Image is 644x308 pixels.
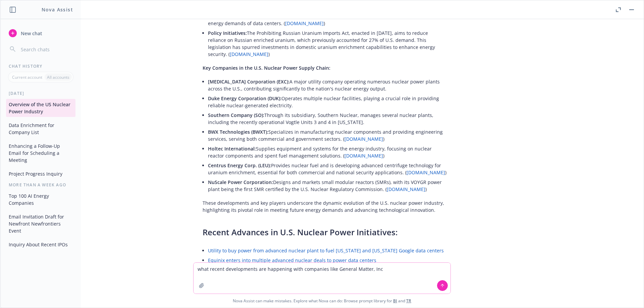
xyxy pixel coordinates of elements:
[208,112,264,118] span: Southern Company (SO):
[19,45,73,54] input: Search chats
[194,263,450,294] textarea: what recent developments are happening with companies like General Matter, I
[203,65,330,71] span: Key Companies in the U.S. Nuclear Power Supply Chain:
[208,179,447,193] p: Designs and markets small modular reactors (SMRs), with its VOYGR power plant being the first SMR...
[208,145,447,159] p: Supplies equipment and systems for the energy industry, focusing on nuclear reactor components an...
[1,182,81,188] div: More than a week ago
[344,136,383,142] a: [DOMAIN_NAME]
[6,120,75,138] button: Data Enrichment for Company List
[208,162,447,176] p: Provides nuclear fuel and is developing advanced centrifuge technology for uranium enrichment, es...
[285,20,324,26] a: [DOMAIN_NAME]
[208,29,447,58] p: The Prohibiting Russian Uranium Imports Act, enacted in [DATE], aims to reduce reliance on Russia...
[42,6,73,13] h1: Nova Assist
[203,199,447,213] p: These developments and key players underscore the dynamic evolution of the U.S. nuclear power ind...
[208,145,256,152] span: Holtec International:
[208,112,447,126] p: Through its subsidiary, Southern Nuclear, manages several nuclear plants, including the recently ...
[233,294,411,308] span: Nova Assist can make mistakes. Explore what Nova can do: Browse prompt library for and
[387,186,425,192] a: [DOMAIN_NAME]
[6,239,75,250] button: Inquiry About Recent IPOs
[6,190,75,208] button: Top 100 AI Energy Companies
[344,152,383,159] a: [DOMAIN_NAME]
[208,78,447,92] p: A major utility company operating numerous nuclear power plants across the U.S., contributing sig...
[208,129,268,135] span: BWX Technologies (BWXT):
[208,257,376,263] a: Equinix enters into multiple advanced nuclear deals to power data centers
[393,298,397,304] a: BI
[230,51,268,57] a: [DOMAIN_NAME]
[203,227,447,238] h2: Recent Advances in U.S. Nuclear Power Initiatives:
[47,74,69,80] p: All accounts
[6,99,75,117] button: Overview of the US Nuclear Power Industry
[6,140,75,166] button: Enhancing a Follow-Up Email for Scheduling a Meeting
[6,27,75,39] button: New chat
[208,78,289,85] span: [MEDICAL_DATA] Corporation (EXC):
[12,74,42,80] p: Current account
[1,63,81,69] div: Chat History
[208,162,271,169] span: Centrus Energy Corp. (LEU):
[19,30,42,37] span: New chat
[208,179,273,185] span: NuScale Power Corporation:
[208,30,247,36] span: Policy Initiatives:
[406,298,411,304] a: TR
[208,95,281,102] span: Duke Energy Corporation (DUK):
[1,90,81,96] div: [DATE]
[6,168,75,179] button: Project Progress Inquiry
[208,95,447,109] p: Operates multiple nuclear facilities, playing a crucial role in providing reliable nuclear-genera...
[407,169,445,176] a: [DOMAIN_NAME]
[208,247,444,254] a: Utility to buy power from advanced nuclear plant to fuel [US_STATE] and [US_STATE] Google data ce...
[208,128,447,142] p: Specializes in manufacturing nuclear components and providing engineering services, serving both ...
[6,211,75,236] button: Email Invitation Draft for Newfront Newfrontiers Event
